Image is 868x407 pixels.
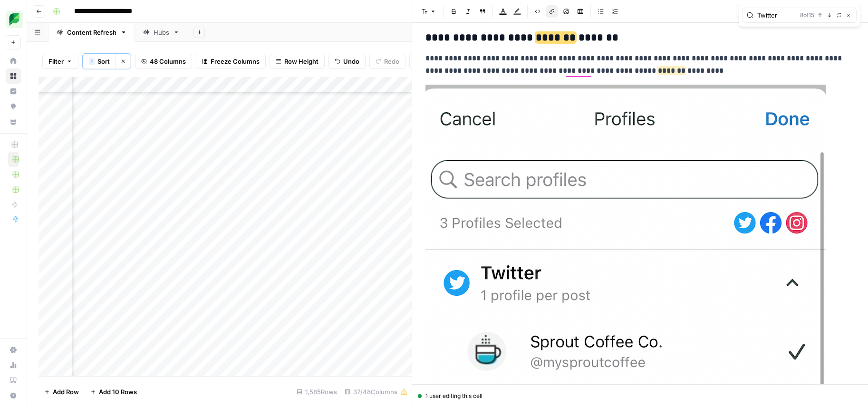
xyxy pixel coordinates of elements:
[135,23,188,42] a: Hubs
[6,53,21,68] a: Home
[800,11,814,19] span: 8 of 15
[48,23,135,42] a: Content Refresh
[6,68,21,84] a: Browse
[135,54,192,69] button: 48 Columns
[42,54,78,69] button: Filter
[284,57,318,66] span: Row Height
[341,384,412,399] div: 37/48 Columns
[6,114,21,129] a: Your Data
[6,342,21,358] a: Settings
[369,54,405,69] button: Redo
[97,57,110,66] span: Sort
[6,11,23,28] img: SproutSocial Logo
[196,54,266,69] button: Freeze Columns
[48,57,64,66] span: Filter
[39,384,85,399] button: Add Row
[6,388,21,403] button: Help + Support
[736,5,786,18] button: 3,346 words
[150,57,186,66] span: 48 Columns
[85,384,143,399] button: Add 10 Rows
[67,28,116,37] div: Content Refresh
[6,84,21,99] a: Insights
[6,373,21,388] a: Learning Hub
[6,99,21,114] a: Opportunities
[99,387,137,397] span: Add 10 Rows
[293,384,341,399] div: 1,585 Rows
[211,57,260,66] span: Freeze Columns
[83,54,116,69] button: 1Sort
[328,54,366,69] button: Undo
[53,387,79,397] span: Add Row
[270,54,325,69] button: Row Height
[343,57,359,66] span: Undo
[384,57,399,66] span: Redo
[154,28,169,37] div: Hubs
[6,8,21,31] button: Workspace: SproutSocial
[757,10,796,20] input: Search
[6,358,21,373] a: Usage
[89,58,95,65] div: 1
[90,58,93,65] span: 1
[418,392,862,400] div: 1 user editing this cell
